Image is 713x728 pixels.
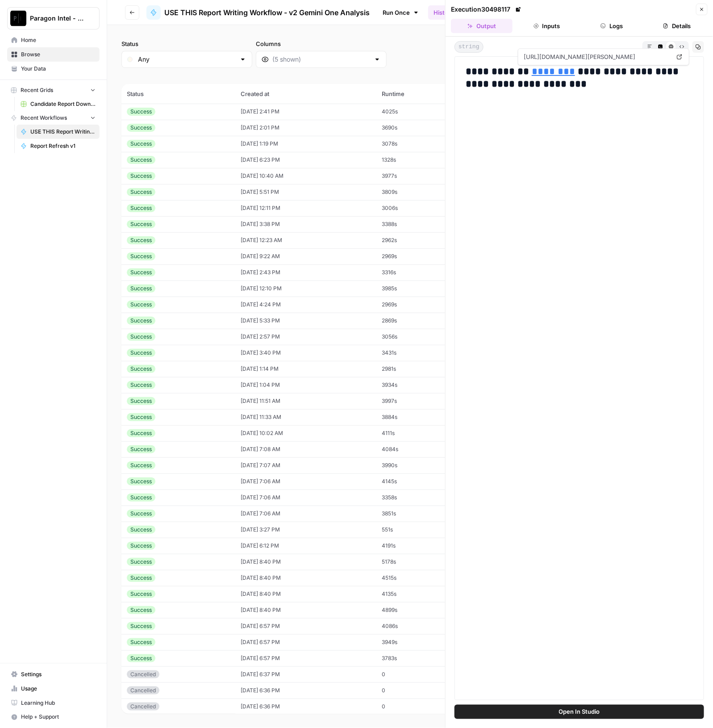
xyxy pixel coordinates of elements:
[21,114,67,122] span: Recent Workflows
[127,317,155,325] div: Success
[376,248,465,264] td: 2969s
[21,86,53,94] span: Recent Grids
[376,297,465,313] td: 2969s
[376,409,465,425] td: 3884s
[7,111,100,125] button: Recent Workflows
[376,152,465,168] td: 1328s
[376,506,465,522] td: 3851s
[235,522,376,538] td: [DATE] 3:27 PM
[127,590,155,598] div: Success
[376,184,465,200] td: 3809s
[127,703,159,711] div: Cancelled
[21,36,96,44] span: Home
[127,252,155,260] div: Success
[235,104,376,120] td: [DATE] 2:41 PM
[127,638,155,646] div: Success
[235,618,376,634] td: [DATE] 6:57 PM
[235,168,376,184] td: [DATE] 10:40 AM
[30,14,84,23] span: Paragon Intel - Bill / Ty / [PERSON_NAME] R&D
[127,606,155,614] div: Success
[376,457,465,473] td: 3990s
[21,699,96,707] span: Learning Hub
[127,156,155,164] div: Success
[7,33,100,47] a: Home
[235,345,376,361] td: [DATE] 3:40 PM
[581,19,643,33] button: Logs
[376,120,465,136] td: 3690s
[235,120,376,136] td: [DATE] 2:01 PM
[522,49,672,65] span: [URL][DOMAIN_NAME][PERSON_NAME]
[127,124,155,132] div: Success
[376,666,465,682] td: 0
[376,554,465,570] td: 5178s
[235,152,376,168] td: [DATE] 6:23 PM
[376,425,465,441] td: 4111s
[376,634,465,650] td: 3949s
[127,204,155,212] div: Success
[235,441,376,457] td: [DATE] 7:08 AM
[376,602,465,618] td: 4899s
[127,381,155,389] div: Success
[138,55,236,64] input: Any
[7,7,100,29] button: Workspace: Paragon Intel - Bill / Ty / Colby R&D
[235,297,376,313] td: [DATE] 4:24 PM
[235,264,376,280] td: [DATE] 2:43 PM
[127,140,155,148] div: Success
[376,104,465,120] td: 4025s
[376,84,465,104] th: Runtime
[428,5,459,20] a: History
[235,329,376,345] td: [DATE] 2:57 PM
[127,526,155,534] div: Success
[127,397,155,405] div: Success
[7,696,100,710] a: Learning Hub
[376,570,465,586] td: 4515s
[376,200,465,216] td: 3006s
[235,457,376,473] td: [DATE] 7:07 AM
[516,19,578,33] button: Inputs
[235,634,376,650] td: [DATE] 6:57 PM
[235,377,376,393] td: [DATE] 1:04 PM
[7,710,100,724] button: Help + Support
[235,490,376,506] td: [DATE] 7:06 AM
[235,84,376,104] th: Created at
[127,172,155,180] div: Success
[127,188,155,196] div: Success
[235,538,376,554] td: [DATE] 6:12 PM
[376,168,465,184] td: 3977s
[559,707,600,716] span: Open In Studio
[235,280,376,297] td: [DATE] 12:10 PM
[235,682,376,699] td: [DATE] 6:36 PM
[7,682,100,696] a: Usage
[376,538,465,554] td: 4191s
[127,686,159,695] div: Cancelled
[30,128,96,136] span: USE THIS Report Writing Workflow - v2 Gemini One Analysis
[376,699,465,715] td: 0
[235,248,376,264] td: [DATE] 9:22 AM
[164,7,370,18] span: USE THIS Report Writing Workflow - v2 Gemini One Analysis
[376,313,465,329] td: 2869s
[451,19,513,33] button: Output
[272,55,370,64] input: (5 shown)
[376,473,465,490] td: 4145s
[127,285,155,293] div: Success
[235,586,376,602] td: [DATE] 8:40 PM
[127,365,155,373] div: Success
[376,264,465,280] td: 3316s
[127,477,155,485] div: Success
[127,461,155,469] div: Success
[127,349,155,357] div: Success
[376,650,465,666] td: 3783s
[646,19,708,33] button: Details
[235,602,376,618] td: [DATE] 8:40 PM
[21,65,96,73] span: Your Data
[7,667,100,682] a: Settings
[127,622,155,630] div: Success
[376,393,465,409] td: 3997s
[235,216,376,232] td: [DATE] 3:38 PM
[235,136,376,152] td: [DATE] 1:19 PM
[376,361,465,377] td: 2981s
[21,670,96,678] span: Settings
[451,5,523,14] div: Execution 30498117
[121,84,235,104] th: Status
[376,216,465,232] td: 3388s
